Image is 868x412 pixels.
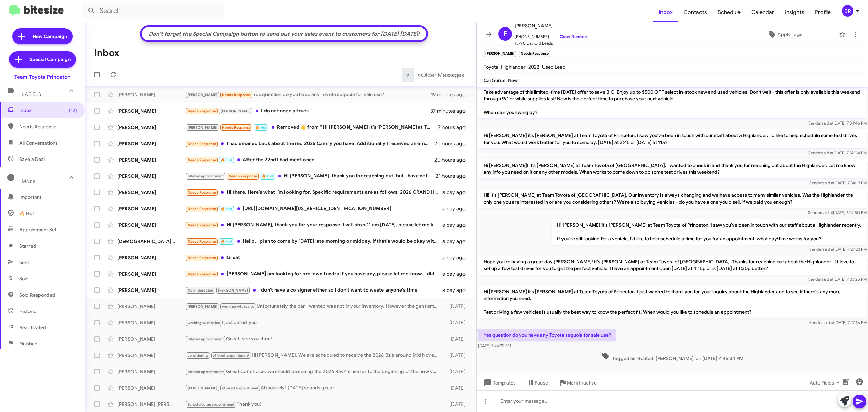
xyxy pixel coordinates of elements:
span: said at [821,210,833,215]
div: I do not need a truck. [185,107,430,115]
div: Great [185,254,442,262]
div: [DATE] [442,368,471,375]
span: New [508,77,518,83]
span: Toyota [484,64,498,70]
span: Save a Deal [19,156,45,163]
div: [PERSON_NAME] [117,319,185,326]
span: F [504,29,507,39]
div: [PERSON_NAME] [117,303,185,310]
span: 15-90 Day Old Leads [515,40,587,47]
span: Needs Response [222,125,251,130]
button: Pause [521,377,553,389]
span: Pause [535,377,548,389]
button: Apply Tags [733,28,835,40]
div: [PERSON_NAME] [117,336,185,342]
div: [PERSON_NAME] am looking for pre-own tundra if you have any, please let me know. I didn't see any... [185,270,442,278]
div: Absolutely! [DATE] sounds great. [185,384,442,392]
button: Next [413,68,468,82]
p: Hi! It's [PERSON_NAME] at Team Toyota of [GEOGRAPHIC_DATA]. Our inventory is always changing and ... [478,189,867,208]
span: Needs Response [188,190,216,195]
span: said at [823,320,834,325]
div: [DATE] [442,336,471,342]
span: Important [19,194,77,201]
span: working with sales [188,321,220,325]
a: Insights [780,2,810,22]
div: [DATE] [442,352,471,359]
span: Sender [DATE] 7:29:50 PM [808,210,867,215]
span: 🔥 Hot [255,125,267,130]
a: Profile [810,2,836,22]
div: [URL][DOMAIN_NAME][US_VEHICLE_IDENTIFICATION_NUMBER] [185,205,442,213]
div: Great, see you then! [185,335,442,343]
span: said at [823,180,834,185]
div: Hi [PERSON_NAME], thank you for your response. I will stop 11 am [DATE], please let me know if yo... [185,221,442,229]
span: Needs Response [188,207,216,211]
p: Hi [PERSON_NAME]! It's [PERSON_NAME] at Team Toyota of [GEOGRAPHIC_DATA]. I wanted to check in an... [478,159,867,178]
div: [DATE] [442,401,471,408]
div: Team Toyota Princeton [14,74,71,80]
span: 2022 [528,64,539,70]
span: said at [822,150,833,155]
span: Sent [19,259,29,266]
span: Needs Response [188,256,216,260]
div: 17 hours ago [436,124,471,131]
div: a day ago [442,287,471,294]
span: Inbox [19,107,77,114]
div: a day ago [442,205,471,212]
p: Hi [PERSON_NAME] it's [PERSON_NAME] at Team Toyota of Princeton. I saw you've been in touch with ... [552,219,867,245]
div: 19 minutes ago [431,91,471,98]
span: Older Messages [421,71,464,79]
span: offered appointment [188,174,224,179]
p: Hi [PERSON_NAME] it's [PERSON_NAME] at Team Toyota of Princeton. I just wanted to thank you for y... [478,285,867,318]
span: Auto Fields [810,377,842,389]
div: Removed ‌👍‌ from “ Hi [PERSON_NAME] it's [PERSON_NAME] at Team Toyota of [GEOGRAPHIC_DATA]. Hope ... [185,124,436,131]
div: [PERSON_NAME] [117,368,185,375]
span: considering [188,353,208,358]
p: Hope you're having a great day [PERSON_NAME]! It's [PERSON_NAME] at Team Toyota of [GEOGRAPHIC_DA... [478,256,867,275]
div: Yes question do you have any Toyota sequoia for sale use? [185,91,431,99]
div: Great Car choice, we should be seeing the 2026 Rav4's nearer to the beginning of the new year. We... [185,368,442,376]
div: [DATE] [442,319,471,326]
span: Calendar [746,2,780,22]
span: Sender [DATE] 7:30:25 PM [808,277,867,282]
span: Needs Response [222,93,251,97]
span: 🔥 Hot [221,239,232,244]
a: New Campaign [12,28,73,44]
span: Used Lead [542,64,566,70]
span: Sender [DATE] 7:27:23 PM [809,247,867,252]
div: a day ago [442,222,471,228]
span: Sender [DATE] 7:34:46 PM [808,120,867,126]
div: [PERSON_NAME] [117,140,185,147]
span: [PHONE_NUMBER] [515,30,587,40]
div: BR [842,5,853,17]
div: [PERSON_NAME] [117,124,185,131]
span: Starred [19,243,36,249]
span: Special Campaign [29,56,71,63]
button: BR [836,5,861,17]
span: 🔥 Hot [19,210,34,217]
div: [PERSON_NAME] [117,173,185,180]
span: [PERSON_NAME] [188,125,218,130]
button: Auto Fields [804,377,848,389]
span: said at [823,247,834,252]
small: [PERSON_NAME] [484,51,516,57]
span: More [22,178,36,184]
span: Needs Response [188,158,216,162]
span: offered appointment [222,386,259,390]
div: Don't forget the Special Campaign button to send out your sales event to customers for [DATE] [DA... [145,31,423,37]
div: Hi [PERSON_NAME], thank you for reaching out, but I have not have any follow up appointment schedule [185,172,436,180]
a: Contacts [678,2,712,22]
span: Scheduled an appointment [188,402,235,407]
div: [PERSON_NAME] [117,287,185,294]
span: Sender [DATE] 7:27:16 PM [809,320,867,325]
span: Apply Tags [777,28,802,40]
div: I had emailed back about the red 2025 Camry you have. Additionally I received an email about $269... [185,140,434,148]
span: Sender [DATE] 7:32:04 PM [808,150,867,155]
span: » [417,71,421,79]
span: Needs Response [188,223,216,227]
span: Inbox [653,2,678,22]
div: Hi [PERSON_NAME], We are scheduled to receive the 2026 Bz's around Mid November to early December [185,352,442,359]
div: [PERSON_NAME] [PERSON_NAME] [117,401,185,408]
div: [DEMOGRAPHIC_DATA][PERSON_NAME] [117,238,185,245]
div: Hello. I plan to come by [DATE] late morning or midday, if that's would be okay with you. [185,238,442,245]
